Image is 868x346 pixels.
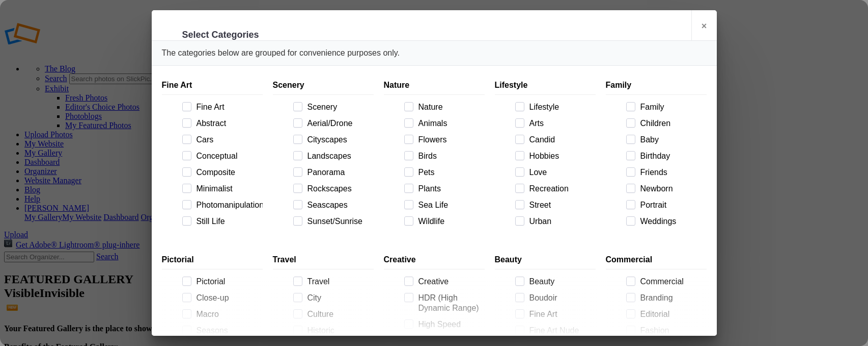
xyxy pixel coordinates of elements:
[414,216,485,227] span: Wildlife
[384,251,485,269] div: Creative
[414,184,485,194] span: Plants
[303,293,374,303] span: City
[525,293,596,303] span: Boudoir
[606,251,707,269] div: Commercial
[636,184,707,194] span: Newborn
[192,216,263,227] span: Still Life
[525,135,596,145] span: Candid
[303,151,374,161] span: Landscapes
[192,184,263,194] span: Minimalist
[525,102,596,112] span: Lifestyle
[636,309,707,319] span: Editorial
[414,200,485,210] span: Sea Life
[525,151,596,161] span: Hobbies
[162,76,263,95] div: Fine Art
[636,135,707,145] span: Baby
[691,10,717,41] a: ×
[192,102,263,112] span: Fine Art
[525,277,596,287] span: Beauty
[414,167,485,178] span: Pets
[525,184,596,194] span: Recreation
[162,251,263,269] div: Pictorial
[636,151,707,161] span: Birthday
[303,102,374,112] span: Scenery
[525,216,596,227] span: Urban
[192,200,263,210] span: Photomanipulation
[636,200,707,210] span: Portrait
[636,118,707,129] span: Children
[636,277,707,287] span: Commercial
[192,118,263,129] span: Abstract
[192,167,263,178] span: Composite
[414,102,485,112] span: Nature
[303,326,374,336] span: Historic
[636,326,707,336] span: Fashion
[303,184,374,194] span: Rockscapes
[525,118,596,129] span: Arts
[192,135,263,145] span: Cars
[303,216,374,227] span: Sunset/Sunrise
[414,277,485,287] span: Creative
[414,319,485,330] span: High Speed
[636,293,707,303] span: Branding
[273,76,374,95] div: Scenery
[303,309,374,319] span: Culture
[636,216,707,227] span: Weddings
[525,200,596,210] span: Street
[384,76,485,95] div: Nature
[192,326,263,336] span: Seasons
[152,41,717,66] div: The categories below are grouped for convenience purposes only.
[606,76,707,95] div: Family
[273,251,374,269] div: Travel
[414,135,485,145] span: Flowers
[303,167,374,178] span: Panorama
[525,167,596,178] span: Love
[192,309,263,319] span: Macro
[414,118,485,129] span: Animals
[182,29,259,41] li: Select Categories
[192,151,263,161] span: Conceptual
[636,102,707,112] span: Family
[495,76,596,95] div: Lifestyle
[303,118,374,129] span: Aerial/Drone
[414,151,485,161] span: Birds
[525,326,596,336] span: Fine Art Nude
[636,167,707,178] span: Friends
[414,293,485,313] span: HDR (High Dynamic Range)
[303,135,374,145] span: Cityscapes
[303,200,374,210] span: Seascapes
[303,277,374,287] span: Travel
[192,277,263,287] span: Pictorial
[525,309,596,319] span: Fine Art
[495,251,596,269] div: Beauty
[192,293,263,303] span: Close-up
